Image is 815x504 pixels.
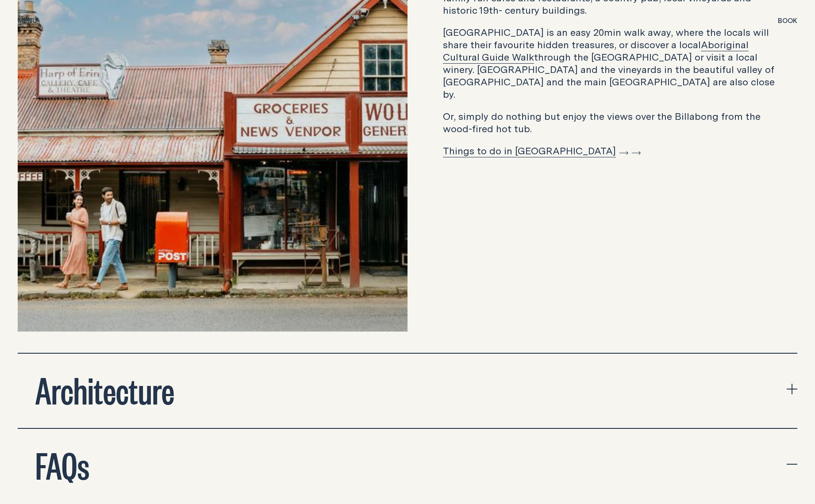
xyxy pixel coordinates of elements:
h2: FAQs [35,447,89,482]
a: Aboriginal Cultural Guide Walk [443,38,749,64]
span: Book [778,17,797,24]
p: Or, simply do nothing but enjoy the views over the Billabong from the wood-fired hot tub. [443,110,780,135]
span: Menu [18,17,37,24]
button: expand accordion [18,429,797,503]
button: expand accordion [18,354,797,428]
h2: Architecture [35,371,174,407]
button: show menu [18,16,37,27]
p: [GEOGRAPHIC_DATA] is an easy 20min walk away, where the locals will share their favourite hidden ... [443,26,780,100]
button: show booking tray [778,16,797,27]
a: Things to do in [GEOGRAPHIC_DATA] [443,144,628,157]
